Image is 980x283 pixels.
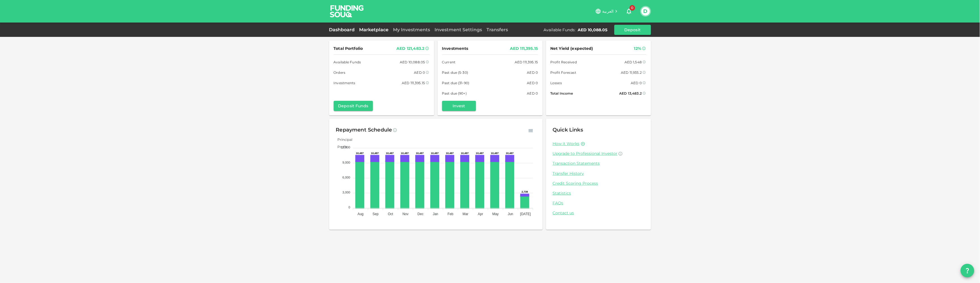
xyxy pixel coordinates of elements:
[462,212,468,216] tspan: Mar
[551,80,562,86] span: Losses
[341,146,350,149] tspan: 12,000
[553,210,644,216] a: Contact us
[623,6,635,17] button: 0
[619,90,642,96] div: AED 13,483.2
[527,80,538,86] div: AED 0
[357,27,391,32] a: Marketplace
[333,137,352,142] span: Principal
[630,5,635,11] span: 0
[603,9,614,14] span: العربية
[397,45,425,52] div: AED 121,483.2
[402,80,425,86] div: AED 111,395.15
[442,45,468,52] span: Investments
[551,90,573,96] span: Total Income
[448,212,453,216] tspan: Feb
[391,27,433,32] a: My Investments
[333,145,347,149] span: Profit
[442,101,476,111] button: Invest
[342,161,350,164] tspan: 9,000
[334,45,363,52] span: Total Portfolio
[372,212,379,216] tspan: Sep
[334,59,361,65] span: Available Funds
[342,176,350,179] tspan: 6,000
[388,212,393,216] tspan: Oct
[336,126,392,135] div: Repayment Schedule
[553,151,644,156] a: Upgrade to Professional Investor
[334,70,346,75] span: Orders
[442,59,456,65] span: Current
[553,191,644,196] a: Statistics
[527,70,538,75] div: AED 0
[961,264,974,277] button: question
[578,27,608,33] div: AED 10,088.05
[400,59,425,65] div: AED 10,088.05
[329,27,357,32] a: Dashboard
[484,27,510,32] a: Transfers
[442,80,470,86] span: Past due (31-90)
[442,90,467,96] span: Past due (90+)
[417,212,423,216] tspan: Dec
[334,80,355,86] span: Investments
[553,141,580,146] a: How it Works
[334,101,373,111] button: Deposit Funds
[478,212,483,216] tspan: Apr
[621,70,642,75] div: AED 11,935.2
[433,212,438,216] tspan: Jan
[544,27,576,33] div: Available Funds :
[553,151,618,156] span: Upgrade to Professional Investor
[551,70,577,75] span: Profit Forecast
[508,212,513,216] tspan: Jun
[442,70,468,75] span: Past due (5-30)
[553,200,644,206] a: FAQs
[551,45,593,52] span: Net Yield (expected)
[515,59,538,65] div: AED 111,395.15
[433,27,484,32] a: Investment Settings
[614,25,651,35] button: Deposit
[641,7,650,15] button: D
[510,45,538,52] div: AED 111,395.15
[527,90,538,96] div: AED 0
[520,212,531,216] tspan: [DATE]
[631,80,642,86] div: AED 0
[414,70,425,75] div: AED 0
[492,212,499,216] tspan: May
[348,206,350,209] tspan: 0
[553,161,644,166] a: Transaction Statements
[342,191,350,194] tspan: 3,000
[553,181,644,186] a: Credit Scoring Process
[553,171,644,176] a: Transfer History
[625,59,642,65] div: AED 1,548
[402,212,408,216] tspan: Nov
[551,59,577,65] span: Profit Received
[357,212,363,216] tspan: Aug
[634,45,641,52] div: 12%
[553,127,583,133] span: Quick Links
